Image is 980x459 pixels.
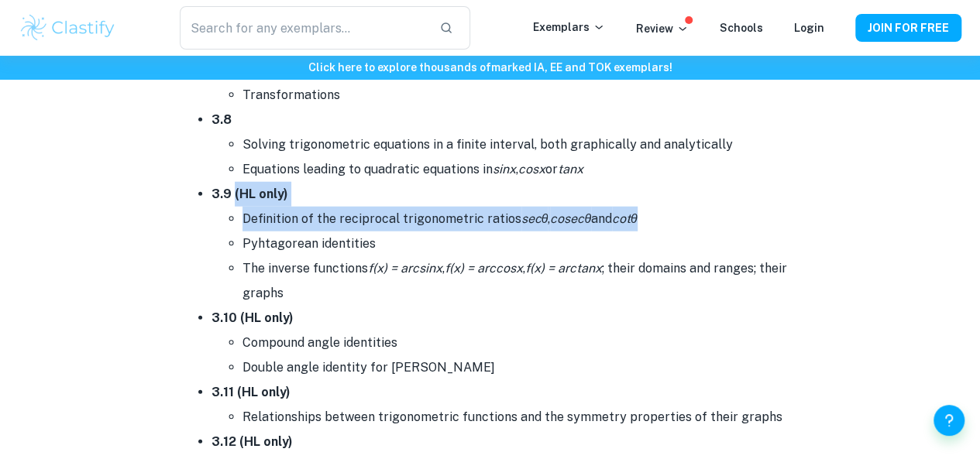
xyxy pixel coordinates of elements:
p: Review [636,20,689,37]
a: Schools [720,22,763,34]
strong: 3.9 (HL only) [211,187,288,201]
strong: 3.11 (HL only) [211,385,291,399]
li: Double angle identity for [PERSON_NAME] [242,355,800,380]
li: Definition of the reciprocal trigonometric ratios , and [242,207,800,231]
li: Compound angle identities [242,331,800,355]
li: Solving trigonometric equations in a finite interval, both graphically and analytically [242,132,800,157]
a: Login [794,22,824,34]
strong: 3.10 (HL only) [211,310,294,325]
img: Clastify logo [19,12,117,43]
i: f(x) = arctanx [525,261,602,276]
strong: 3.8 [211,112,232,127]
i: secθ [521,211,548,226]
li: Pyhtagorean identities [242,231,800,256]
li: Transformations [242,83,800,108]
input: Search for any exemplars... [180,6,428,50]
button: Help and Feedback [934,405,965,436]
i: f(x) = arcsinx [368,261,442,276]
i: sinx [493,162,516,176]
p: Exemplars [533,19,605,36]
i: f(x) = arccosx [445,261,523,276]
li: The inverse functions , , ; their domains and ranges; their graphs [242,256,800,306]
button: JOIN FOR FREE [855,14,961,42]
i: cosecθ [550,211,591,226]
i: cosx [518,162,545,176]
i: cotθ [612,211,638,226]
li: Relationships between trigonometric functions and the symmetry properties of their graphs [242,405,800,430]
strong: 3.12 (HL only) [211,434,293,449]
li: Equations leading to quadratic equations in , or [242,157,800,182]
h6: Click here to explore thousands of marked IA, EE and TOK exemplars ! [3,59,977,76]
i: tanx [558,162,583,176]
